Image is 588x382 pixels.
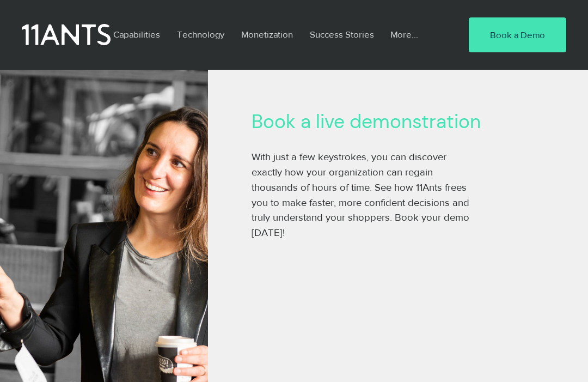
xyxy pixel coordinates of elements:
a: Monetization [233,22,302,47]
a: Book a Demo [469,17,566,52]
p: Success Stories [304,22,379,47]
p: More... [385,22,424,47]
a: Success Stories [302,22,382,47]
p: Monetization [236,22,298,47]
a: Capabilities [105,22,169,47]
p: With just a few keystrokes, you can discover exactly how your organization can regain thousands o... [252,149,471,240]
h2: Book a live demonstration [252,110,544,133]
a: Technology [169,22,233,47]
span: Book a Demo [490,28,545,41]
p: Capabilities [108,22,166,47]
nav: Site [105,22,436,47]
p: Technology [171,22,230,47]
